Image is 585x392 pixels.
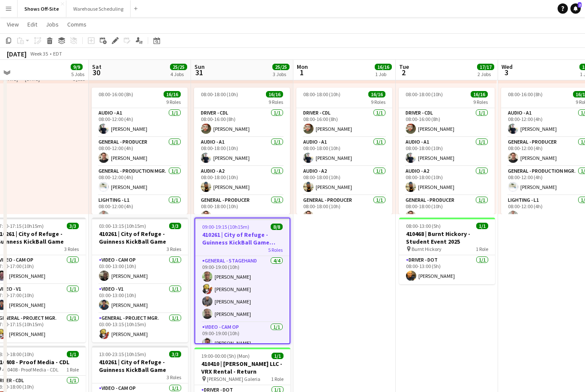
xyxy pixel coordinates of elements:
span: 08:00-16:00 (8h) [508,91,543,97]
app-card-role: Audio - A21/108:00-18:00 (10h)[PERSON_NAME] [296,166,392,195]
span: 03:00-13:15 (10h15m) [99,223,146,229]
span: 16/16 [368,91,385,97]
span: 19:00-00:00 (5h) (Mon) [201,353,250,359]
app-card-role: Driver - CDL1/108:00-16:00 (8h)[PERSON_NAME] [399,108,495,137]
span: Tue [399,63,409,71]
a: Edit [24,19,41,30]
app-card-role: Audio - A21/108:00-18:00 (10h)[PERSON_NAME] [399,166,495,195]
span: 1/1 [272,353,284,359]
span: Burnt Hickory [412,246,442,252]
div: 5 Jobs [71,71,84,77]
span: Comms [67,21,87,28]
h3: 410410 | [PERSON_NAME] LLC - VRX Rental - Return [194,360,290,375]
span: 25/25 [170,64,187,70]
span: 1 Role [476,246,488,252]
span: Week 35 [28,50,50,57]
app-card-role: General - Producer1/108:00-18:00 (10h)[PERSON_NAME] [296,195,392,224]
span: 9 Roles [166,99,181,105]
span: 1 [295,68,308,77]
app-job-card: 08:00-18:00 (10h)16/169 RolesDriver - CDL1/108:00-16:00 (8h)[PERSON_NAME]Audio - A11/108:00-18:00... [399,88,495,214]
app-job-card: 08:00-18:00 (10h)16/169 RolesDriver - CDL1/108:00-16:00 (8h)[PERSON_NAME]Audio - A11/108:00-18:00... [194,88,290,214]
span: 9 Roles [371,99,385,105]
div: EDT [53,50,62,57]
span: 30 [91,68,101,77]
app-card-role: Audio - A21/108:00-18:00 (10h)[PERSON_NAME] [194,166,290,195]
app-card-role: General - Production Mgr.1/108:00-12:00 (4h)[PERSON_NAME] [92,166,188,195]
span: View [7,21,19,28]
span: 1/1 [476,223,488,229]
span: 13:00-23:15 (10h15m) [99,351,146,357]
span: [PERSON_NAME] Galeria [207,376,260,382]
span: 3 Roles [167,374,181,380]
div: 2 Jobs [478,71,494,77]
span: 08:00-18:00 (10h) [303,91,340,97]
span: 3/3 [169,351,181,357]
div: 4 Jobs [170,71,187,77]
a: Jobs [42,19,62,30]
span: 08:00-18:00 (10h) [201,91,238,97]
span: 410408 - Proof Media - CDL [2,366,59,373]
span: Wed [501,63,513,71]
span: 08:00-18:00 (10h) [406,91,443,97]
span: Sat [92,63,101,71]
a: Comms [64,19,90,30]
span: Jobs [46,21,59,28]
div: [DATE] [7,50,27,58]
span: 3/3 [67,223,79,229]
app-card-role: Driver - CDL1/108:00-16:00 (8h)[PERSON_NAME] [296,108,392,137]
app-card-role: General - Producer1/108:00-12:00 (4h)[PERSON_NAME] [92,137,188,166]
span: 3 [500,68,513,77]
h3: 410261 | City of Refuge - Guinness KickBall Game Load Out [195,231,290,246]
app-card-role: Video - V11/103:00-13:00 (10h)[PERSON_NAME] [92,284,188,313]
h3: 410468 | Burnt Hickory - Student Event 2025 [399,230,495,245]
app-job-card: 08:00-13:00 (5h)1/1410468 | Burnt Hickory - Student Event 2025 Burnt Hickory1 RoleDriver - DOT1/1... [399,218,495,284]
a: 2 [570,3,581,14]
span: 16/16 [471,91,488,97]
app-job-card: 08:00-16:00 (8h)16/169 RolesAudio - A11/108:00-12:00 (4h)[PERSON_NAME]General - Producer1/108:00-... [92,88,188,214]
app-card-role: General - Producer1/108:00-18:00 (10h)[PERSON_NAME] [194,195,290,224]
app-card-role: General - Stagehand4/409:00-19:00 (10h)[PERSON_NAME][PERSON_NAME][PERSON_NAME][PERSON_NAME] [195,256,290,322]
button: Warehouse Scheduling [66,0,131,17]
span: 1 Role [66,366,79,373]
button: Shows Off-Site [18,0,66,17]
span: 9 Roles [269,99,283,105]
span: 2 [398,68,409,77]
span: Edit [27,21,37,28]
app-job-card: 09:00-19:15 (10h15m)8/8410261 | City of Refuge - Guinness KickBall Game Load Out5 RolesGeneral - ... [194,218,290,344]
span: 3/3 [169,223,181,229]
span: 5 Roles [268,247,283,253]
app-card-role: General - Project Mgr.1/103:00-13:15 (10h15m)[PERSON_NAME] [92,313,188,342]
app-job-card: 08:00-18:00 (10h)16/169 RolesDriver - CDL1/108:00-16:00 (8h)[PERSON_NAME]Audio - A11/108:00-18:00... [296,88,392,214]
span: 16/16 [375,64,392,70]
app-card-role: Audio - A11/108:00-18:00 (10h)[PERSON_NAME] [194,137,290,166]
h3: 410261 | City of Refuge - Guinness KickBall Game [92,358,188,374]
app-card-role: Driver - DOT1/108:00-13:00 (5h)[PERSON_NAME] [399,255,495,284]
app-job-card: 03:00-13:15 (10h15m)3/3410261 | City of Refuge - Guinness KickBall Game3 RolesVideo - Cam Op1/103... [92,218,188,342]
span: 25/25 [272,64,290,70]
app-card-role: Video - Cam Op1/103:00-13:00 (10h)[PERSON_NAME] [92,255,188,284]
app-card-role: Driver - CDL1/108:00-16:00 (8h)[PERSON_NAME] [194,108,290,137]
span: 16/16 [266,91,283,97]
span: Sun [194,63,205,71]
span: 16/16 [164,91,181,97]
app-card-role: Audio - A11/108:00-18:00 (10h)[PERSON_NAME] [296,137,392,166]
app-card-role: Video - Cam Op1/109:00-19:00 (10h)[PERSON_NAME] [195,322,290,351]
span: 9/9 [71,64,83,70]
span: 08:00-16:00 (8h) [98,91,133,97]
span: 1/1 [67,351,79,357]
app-card-role: Lighting - L11/108:00-12:00 (4h)[PERSON_NAME] [92,195,188,224]
app-card-role: General - Producer1/108:00-18:00 (10h)[PERSON_NAME] [399,195,495,224]
span: 2 [578,2,582,8]
app-card-role: Audio - A11/108:00-18:00 (10h)[PERSON_NAME] [399,137,495,166]
span: 3 Roles [64,246,79,252]
div: 3 Jobs [273,71,289,77]
span: 08:00-13:00 (5h) [406,223,441,229]
span: 3 Roles [167,246,181,252]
